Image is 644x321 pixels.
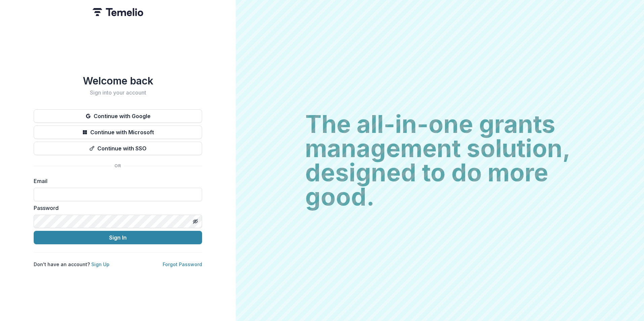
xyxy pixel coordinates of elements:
p: Don't have an account? [34,261,109,268]
button: Toggle password visibility [190,216,201,227]
a: Forgot Password [163,261,202,267]
button: Sign In [34,231,202,244]
label: Password [34,204,198,212]
h2: Sign into your account [34,90,202,96]
button: Continue with SSO [34,142,202,155]
label: Email [34,177,198,185]
button: Continue with Microsoft [34,126,202,139]
button: Continue with Google [34,109,202,123]
h1: Welcome back [34,75,202,87]
a: Sign Up [91,261,109,267]
img: Temelio [93,8,143,16]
